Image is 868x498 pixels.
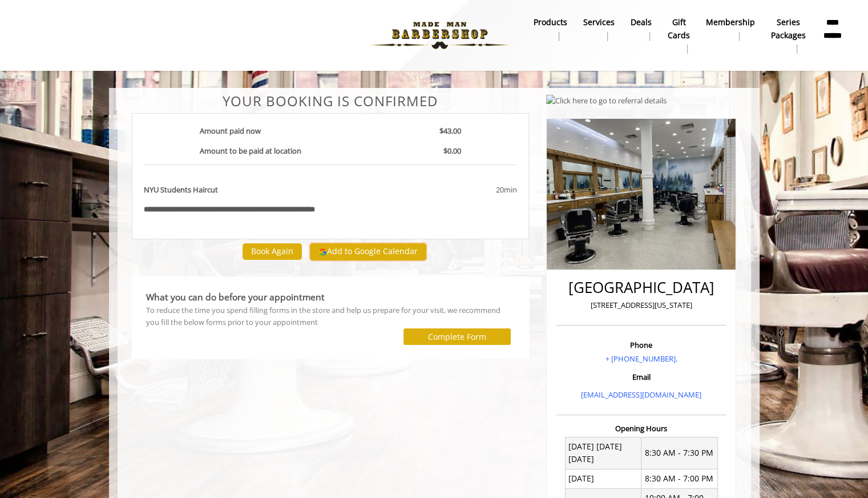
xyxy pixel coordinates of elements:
[583,16,615,29] b: Services
[559,373,724,381] h3: Email
[361,4,518,67] img: Made Man Barbershop logo
[243,243,302,260] button: Book Again
[404,184,517,196] div: 20min
[534,16,567,29] b: products
[559,341,724,349] h3: Phone
[403,328,511,345] button: Complete Form
[200,146,301,156] b: Amount to be paid at location
[565,437,641,469] td: [DATE] [DATE] [DATE]
[581,389,701,400] a: [EMAIL_ADDRESS][DOMAIN_NAME]
[144,184,218,196] b: NYU Students Haircut
[763,14,814,57] a: Series packagesSeries packages
[200,126,261,136] b: Amount paid now
[698,14,763,44] a: MembershipMembership
[146,291,325,303] b: What you can do before your appointment
[641,469,718,489] td: 8:30 AM - 7:00 PM
[631,16,652,29] b: Deals
[623,14,660,44] a: DealsDeals
[310,243,426,260] button: Add to Google Calendar
[526,14,575,44] a: Productsproducts
[559,299,724,311] p: [STREET_ADDRESS][US_STATE]
[641,437,718,469] td: 8:30 AM - 7:30 PM
[556,424,726,432] h3: Opening Hours
[565,469,641,489] td: [DATE]
[706,16,755,29] b: Membership
[668,16,690,42] b: gift cards
[546,95,667,107] img: Click here to go to referral details
[771,16,806,42] b: Series packages
[132,94,530,109] center: Your Booking is confirmed
[146,304,515,328] div: To reduce the time you spend filling forms in the store and help us prepare for your visit, we re...
[660,14,698,57] a: Gift cardsgift cards
[428,332,486,342] label: Complete Form
[443,146,461,156] b: $0.00
[439,126,461,136] b: $43.00
[575,14,623,44] a: ServicesServices
[605,354,677,364] a: + [PHONE_NUMBER].
[559,279,724,296] h2: [GEOGRAPHIC_DATA]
